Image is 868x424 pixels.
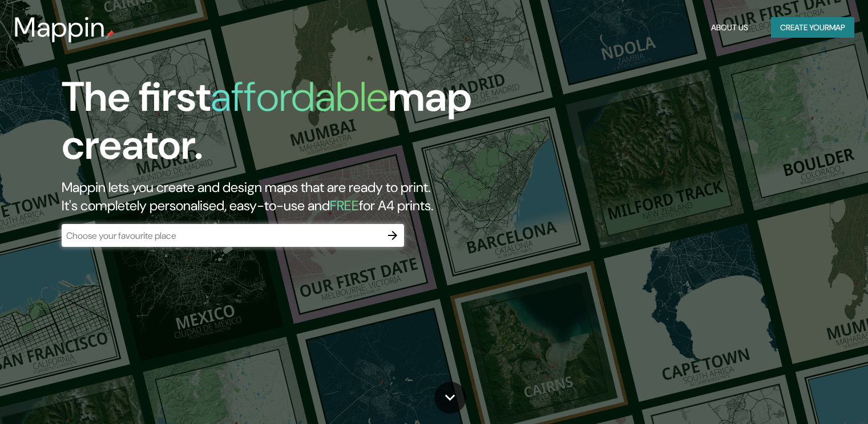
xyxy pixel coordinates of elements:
input: Choose your favourite place [62,229,381,242]
h1: affordable [211,70,388,123]
button: Create yourmap [771,17,854,38]
h5: FREE [330,197,359,214]
iframe: Help widget launcher [766,379,855,411]
button: About Us [706,17,753,38]
h1: The first map creator. [62,73,496,178]
img: mappin-pin [106,30,115,39]
h2: Mappin lets you create and design maps that are ready to print. It's completely personalised, eas... [62,178,496,215]
h3: Mappin [14,11,106,43]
